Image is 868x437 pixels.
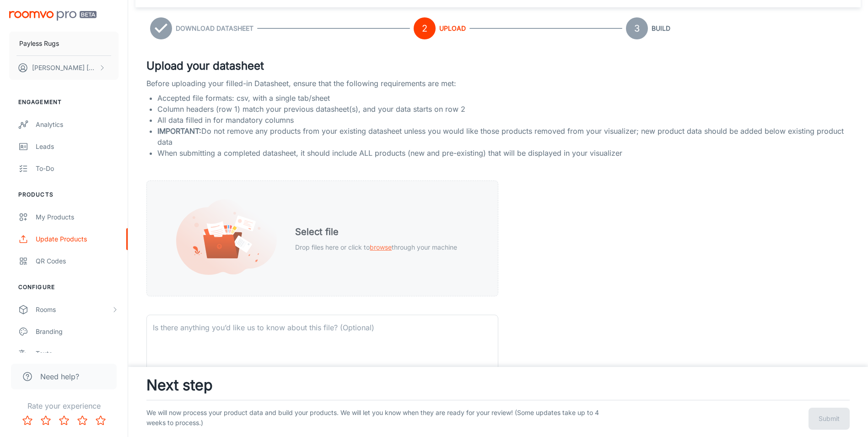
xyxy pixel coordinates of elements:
button: Rate 2 star [37,411,55,430]
h5: Select file [295,225,457,239]
span: IMPORTANT: [157,126,201,136]
p: [PERSON_NAME] [PERSON_NAME] [32,63,97,73]
img: Roomvo PRO Beta [9,11,97,21]
button: Rate 3 star [55,411,73,430]
p: Payless Rugs [19,38,59,49]
div: Leads [36,142,119,152]
button: Rate 4 star [73,411,92,430]
button: Rate 5 star [92,411,110,430]
div: Texts [36,349,119,359]
button: Rate 1 star [18,411,37,430]
div: Branding [36,327,119,337]
li: Do not remove any products from your existing datasheet unless you would like those products remo... [157,126,853,147]
div: Update Products [36,234,119,244]
p: We will now process your product data and build your products. We will let you know when they are... [146,408,604,430]
h3: Next step [146,374,850,396]
text: 2 [422,23,427,34]
div: QR Codes [36,256,119,266]
span: Need help? [40,371,79,382]
text: 3 [634,23,640,34]
li: When submitting a completed datasheet, it should include ALL products (new and pre-existing) that... [157,147,853,158]
li: All data filled in for mandatory columns [157,115,853,126]
button: [PERSON_NAME] [PERSON_NAME] [9,56,119,80]
p: Rate your experience [7,400,120,411]
p: Before uploading your filled-in Datasheet, ensure that the following requirements are met: [146,78,850,89]
span: browse [370,243,392,251]
h4: Upload your datasheet [146,58,850,74]
li: Accepted file formats: csv, with a single tab/sheet [157,93,853,104]
h6: Upload [439,23,466,33]
div: Rooms [36,305,111,315]
div: To-do [36,164,119,174]
h6: Build [652,23,670,33]
button: Payless Rugs [9,32,119,55]
li: Column headers (row 1) match your previous datasheet(s), and your data starts on row 2 [157,104,853,115]
div: Analytics [36,120,119,130]
div: Select fileDrop files here or click tobrowsethrough your machine [146,180,498,296]
div: My Products [36,212,119,222]
p: Drop files here or click to through your machine [295,242,457,252]
h6: Download Datasheet [176,23,253,33]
